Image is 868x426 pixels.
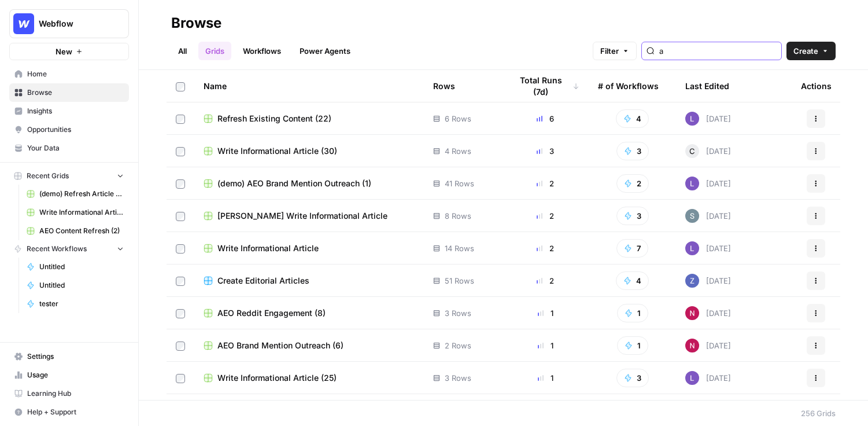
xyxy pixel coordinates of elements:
[616,207,649,225] button: 3
[39,299,124,309] span: tester
[56,46,72,57] span: New
[9,347,129,366] a: Settings
[204,210,415,222] a: [PERSON_NAME] Write Informational Article
[204,340,415,351] a: AEO Brand Mention Outreach (6)
[9,83,129,102] a: Browse
[9,120,129,139] a: Opportunities
[9,102,129,120] a: Insights
[685,241,731,255] div: [DATE]
[511,372,579,384] div: 1
[217,307,326,319] span: AEO Reddit Engagement (8)
[445,372,471,384] span: 3 Rows
[27,351,124,362] span: Settings
[21,276,129,295] a: Untitled
[204,113,415,124] a: Refresh Existing Content (22)
[511,113,579,124] div: 6
[659,45,777,57] input: Search
[236,42,288,60] a: Workflows
[685,306,731,320] div: [DATE]
[685,209,699,223] img: w7f6q2jfcebns90hntjxsl93h3td
[27,143,124,153] span: Your Data
[616,369,649,387] button: 3
[685,70,729,102] div: Last Edited
[598,70,659,102] div: # of Workflows
[39,226,124,236] span: AEO Content Refresh (2)
[511,340,579,351] div: 1
[616,142,649,160] button: 3
[9,167,129,185] button: Recent Grids
[204,243,415,254] a: Write Informational Article
[445,340,471,351] span: 2 Rows
[445,243,474,254] span: 14 Rows
[198,42,231,60] a: Grids
[217,340,343,351] span: AEO Brand Mention Outreach (6)
[616,271,649,290] button: 4
[21,222,129,240] a: AEO Content Refresh (2)
[217,113,331,124] span: Refresh Existing Content (22)
[617,336,648,355] button: 1
[39,189,124,199] span: (demo) Refresh Article Content & Analysis
[685,112,731,126] div: [DATE]
[9,43,129,60] button: New
[217,178,371,189] span: (demo) AEO Brand Mention Outreach (1)
[801,407,836,419] div: 256 Grids
[27,171,69,181] span: Recent Grids
[685,241,699,255] img: rn7sh892ioif0lo51687sih9ndqw
[39,262,124,272] span: Untitled
[511,210,579,222] div: 2
[593,42,637,60] button: Filter
[445,145,471,157] span: 4 Rows
[27,87,124,98] span: Browse
[217,372,337,384] span: Write Informational Article (25)
[217,210,387,222] span: [PERSON_NAME] Write Informational Article
[27,407,124,417] span: Help + Support
[21,258,129,276] a: Untitled
[204,307,415,319] a: AEO Reddit Engagement (8)
[685,177,699,190] img: rn7sh892ioif0lo51687sih9ndqw
[39,280,124,291] span: Untitled
[616,239,648,258] button: 7
[9,65,129,83] a: Home
[511,243,579,254] div: 2
[685,339,731,352] div: [DATE]
[793,45,818,57] span: Create
[9,139,129,157] a: Your Data
[217,243,319,254] span: Write Informational Article
[39,207,124,218] span: Write Informational Article
[685,306,699,320] img: 809rsgs8fojgkhnibtwc28oh1nli
[685,209,731,223] div: [DATE]
[616,109,649,128] button: 4
[27,106,124,116] span: Insights
[511,145,579,157] div: 3
[204,145,415,157] a: Write Informational Article (30)
[217,275,309,287] span: Create Editorial Articles
[27,370,124,380] span: Usage
[511,178,579,189] div: 2
[293,42,357,60] a: Power Agents
[9,240,129,258] button: Recent Workflows
[445,275,474,287] span: 51 Rows
[21,185,129,203] a: (demo) Refresh Article Content & Analysis
[445,210,471,222] span: 8 Rows
[617,304,648,322] button: 1
[616,174,649,193] button: 2
[171,42,194,60] a: All
[13,13,34,34] img: Webflow Logo
[39,18,109,30] span: Webflow
[21,295,129,313] a: tester
[511,70,579,102] div: Total Runs (7d)
[204,178,415,189] a: (demo) AEO Brand Mention Outreach (1)
[685,371,699,385] img: rn7sh892ioif0lo51687sih9ndqw
[433,70,455,102] div: Rows
[21,203,129,222] a: Write Informational Article
[27,244,87,254] span: Recent Workflows
[9,384,129,403] a: Learning Hub
[600,45,619,57] span: Filter
[27,69,124,79] span: Home
[511,275,579,287] div: 2
[685,339,699,352] img: 809rsgs8fojgkhnibtwc28oh1nli
[171,14,221,32] div: Browse
[786,42,836,60] button: Create
[689,145,695,157] span: C
[9,403,129,421] button: Help + Support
